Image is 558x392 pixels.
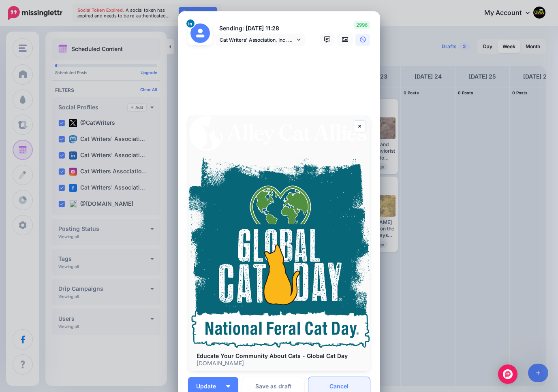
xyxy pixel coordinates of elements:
p: Sending: [DATE] 11:28 [216,24,305,33]
span: 2996 [354,21,370,29]
span: Update [196,383,222,389]
p: [DOMAIN_NAME] [197,360,362,367]
a: Cat Writers' Association, Inc. page [216,34,305,46]
div: Open Intercom Messenger [498,364,517,384]
img: arrow-down-white.png [226,385,230,388]
img: Educate Your Community About Cats - Global Cat Day [188,116,370,348]
b: Educate Your Community About Cats - Global Cat Day [197,352,348,359]
img: user_default_image.png [190,23,210,43]
span: Cat Writers' Association, Inc. page [220,36,295,44]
